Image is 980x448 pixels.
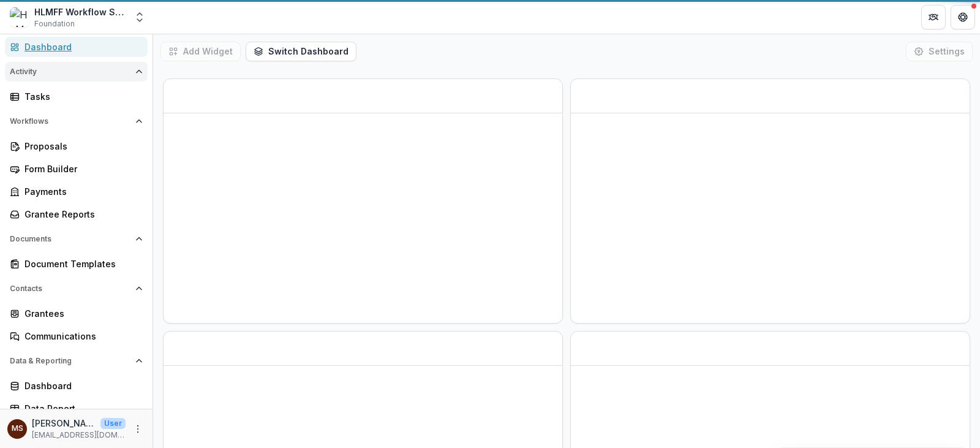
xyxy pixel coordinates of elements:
[24,90,138,103] div: Tasks
[5,279,148,298] button: Open Contacts
[24,402,138,415] div: Data Report
[5,37,148,57] a: Dashboard
[5,326,148,346] a: Communications
[24,330,138,343] div: Communications
[24,140,138,153] div: Proposals
[5,204,148,224] a: Grantee Reports
[951,5,975,29] button: Get Help
[130,422,145,436] button: More
[5,136,148,156] a: Proposals
[906,42,973,61] button: Settings
[158,8,210,26] nav: breadcrumb
[5,303,148,324] a: Grantees
[246,42,356,61] button: Switch Dashboard
[32,430,126,441] p: [EMAIL_ADDRESS][DOMAIN_NAME]
[24,162,138,175] div: Form Builder
[5,86,148,107] a: Tasks
[24,208,138,221] div: Grantee Reports
[10,357,130,365] span: Data & Reporting
[12,425,23,433] div: Maya Scott
[24,307,138,320] div: Grantees
[5,159,148,179] a: Form Builder
[32,417,96,430] p: [PERSON_NAME]
[10,235,130,243] span: Documents
[5,112,148,131] button: Open Workflows
[131,5,148,29] button: Open entity switcher
[5,254,148,274] a: Document Templates
[921,5,946,29] button: Partners
[24,379,138,392] div: Dashboard
[5,62,148,82] button: Open Activity
[10,67,130,76] span: Activity
[10,7,29,27] img: HLMFF Workflow Sandbox
[24,257,138,270] div: Document Templates
[100,418,126,429] p: User
[24,185,138,198] div: Payments
[10,284,130,293] span: Contacts
[34,6,126,18] div: HLMFF Workflow Sandbox
[24,40,138,53] div: Dashboard
[160,42,241,61] button: Add Widget
[5,181,148,202] a: Payments
[5,229,148,249] button: Open Documents
[5,351,148,371] button: Open Data & Reporting
[34,18,75,29] span: Foundation
[10,117,130,126] span: Workflows
[5,398,148,419] a: Data Report
[5,376,148,396] a: Dashboard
